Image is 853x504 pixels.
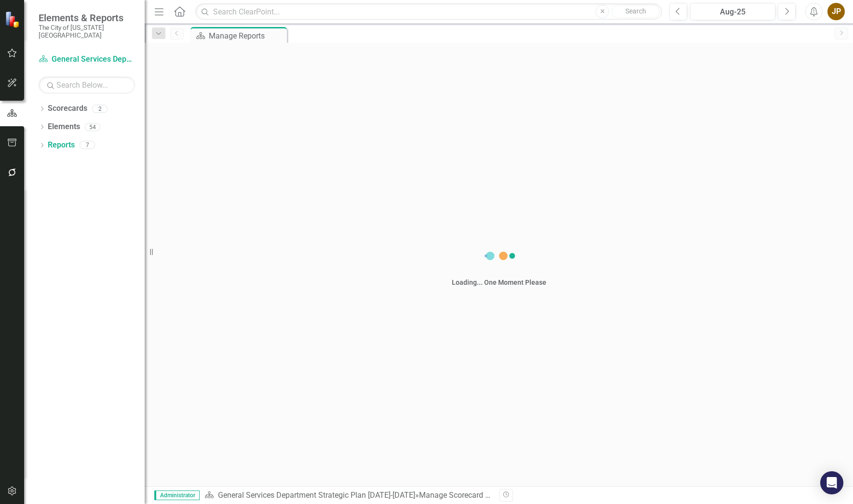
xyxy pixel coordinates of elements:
div: Aug-25 [693,6,772,18]
div: 54 [85,123,100,131]
img: ClearPoint Strategy [5,11,22,28]
span: Search [625,7,646,15]
div: 2 [92,105,108,113]
input: Search ClearPoint... [195,3,662,20]
div: Loading... One Moment Please [452,278,546,287]
div: Manage Reports [209,30,284,42]
input: Search Below... [39,77,135,93]
button: Search [611,5,660,18]
a: General Services Department Strategic Plan [DATE]-[DATE] [218,491,415,500]
button: Aug-25 [690,3,775,20]
a: Elements [48,121,80,133]
div: » Manage Scorecard Reports [204,490,491,501]
a: Scorecards [48,103,87,114]
small: The City of [US_STATE][GEOGRAPHIC_DATA] [39,24,135,40]
div: Open Intercom Messenger [820,471,843,494]
a: General Services Department Strategic Plan [DATE]-[DATE] [39,54,135,65]
button: JP [827,3,845,20]
span: Administrator [154,491,200,500]
a: Reports [48,140,75,151]
span: Elements & Reports [39,12,135,24]
div: 7 [80,141,95,149]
